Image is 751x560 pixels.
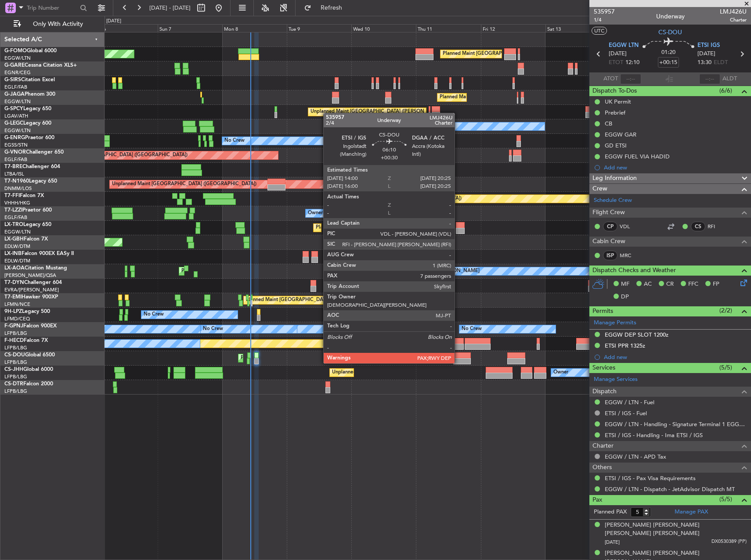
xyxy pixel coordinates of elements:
a: Manage Services [594,375,638,384]
span: Permits [592,306,613,316]
span: ETOT [609,58,623,67]
span: Only With Activity [23,21,93,27]
span: Dispatch To-Dos [592,86,637,96]
a: G-ENRGPraetor 600 [4,135,54,140]
div: ETSI PPR 1325z [605,342,645,349]
div: Sat 13 [545,24,610,32]
span: [DATE] [697,50,715,58]
a: EGGW/LTN [4,98,31,105]
a: LFPB/LBG [4,373,27,380]
span: Others [592,463,612,473]
div: Mon 8 [222,24,287,32]
a: Manage PAX [675,508,708,517]
a: DNMM/LOS [4,185,32,192]
a: LFMN/NCE [4,301,30,308]
a: LFPB/LBG [4,330,27,337]
a: EGGW / LTN - APD Tax [605,453,666,460]
div: Unplanned Maint [GEOGRAPHIC_DATA] ([GEOGRAPHIC_DATA]) [112,178,256,191]
span: Leg Information [592,173,637,183]
span: G-FOMO [4,48,27,54]
div: Underway [656,12,685,21]
a: LX-INBFalcon 900EX EASy II [4,251,74,256]
div: Sat 6 [93,24,158,32]
span: EGGW LTN [609,41,639,50]
input: --:-- [620,74,641,84]
div: Unplanned Maint [GEOGRAPHIC_DATA] ([PERSON_NAME] Intl) [311,105,453,118]
span: G-ENRG [4,135,25,140]
a: LFMD/CEQ [4,316,30,322]
div: Wed 10 [351,24,416,32]
span: MF [621,280,629,289]
div: Planned Maint [GEOGRAPHIC_DATA] ([GEOGRAPHIC_DATA]) [440,91,578,104]
span: AC [644,280,652,289]
div: Planned Maint Dusseldorf [316,221,373,234]
span: DX0530389 (PP) [711,538,747,546]
span: DP [621,293,629,302]
button: UTC [592,27,607,35]
div: Planned Maint Tianjin ([GEOGRAPHIC_DATA]) [359,192,462,205]
span: T7-EMI [4,294,22,300]
span: [DATE] [609,50,627,58]
a: EGNR/CEG [4,69,31,76]
div: Planned Maint [GEOGRAPHIC_DATA] ([GEOGRAPHIC_DATA]) [49,149,188,162]
span: CS-JHH [4,367,23,372]
span: CS-DOU [4,352,25,358]
a: EGGW/LTN [4,127,31,134]
span: Refresh [313,5,350,11]
a: CS-DOUGlobal 6500 [4,352,55,358]
div: Planned Maint [GEOGRAPHIC_DATA] ([GEOGRAPHIC_DATA]) [181,265,320,278]
span: 1/4 [594,16,615,24]
div: Planned Maint [GEOGRAPHIC_DATA] ([GEOGRAPHIC_DATA]) [241,352,379,365]
div: Thu 11 [416,24,480,32]
a: VDL [620,223,639,230]
span: G-JAGA [4,92,25,97]
div: No Crew [144,308,164,321]
a: G-JAGAPhenom 300 [4,92,55,97]
a: G-VNORChallenger 650 [4,150,64,155]
span: G-SIRS [4,77,21,83]
span: Pax [592,495,602,505]
div: Planned Maint [GEOGRAPHIC_DATA] [246,294,330,307]
a: EGGW/LTN [4,55,31,61]
a: LX-AOACitation Mustang [4,266,67,271]
span: LMJ426U [720,7,747,16]
span: Charter [592,441,614,451]
a: T7-FFIFalcon 7X [4,193,44,198]
div: CS [691,222,705,231]
a: EDLW/DTM [4,243,30,250]
span: LX-INB [4,251,22,256]
a: EGLF/FAB [4,214,27,221]
span: CR [666,280,674,289]
a: LFPB/LBG [4,345,27,351]
div: Owner [553,366,568,379]
a: EGGW/LTN [4,229,31,235]
span: ELDT [714,58,728,67]
a: EGGW / LTN - Handling - Signature Terminal 1 EGGW / LTN [605,420,747,428]
span: 12:10 [625,58,639,67]
span: ATOT [603,75,618,83]
a: ETSI / IGS - Fuel [605,409,647,417]
label: Planned PAX [594,508,627,517]
span: Charter [720,16,747,24]
span: LX-GBH [4,237,24,242]
a: G-LEGCLegacy 600 [4,121,51,126]
a: F-GPNJFalcon 900EX [4,323,57,329]
div: ISP [603,251,617,260]
span: Services [592,363,615,373]
span: ALDT [722,75,737,83]
div: Prebrief [605,109,625,116]
a: LFPB/LBG [4,359,27,366]
a: LTBA/ISL [4,171,24,177]
a: G-GARECessna Citation XLS+ [4,63,77,68]
span: F-GPNJ [4,323,23,329]
div: EGGW FUEL VIA HADID [605,153,670,160]
span: FP [713,280,719,289]
a: T7-DYNChallenger 604 [4,280,62,285]
div: Add new [604,164,747,171]
span: LX-TRO [4,222,23,227]
a: F-HECDFalcon 7X [4,338,48,343]
div: Tue 9 [287,24,351,32]
div: Owner [418,120,433,133]
div: [DATE] [106,18,121,25]
span: G-GARE [4,63,25,68]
